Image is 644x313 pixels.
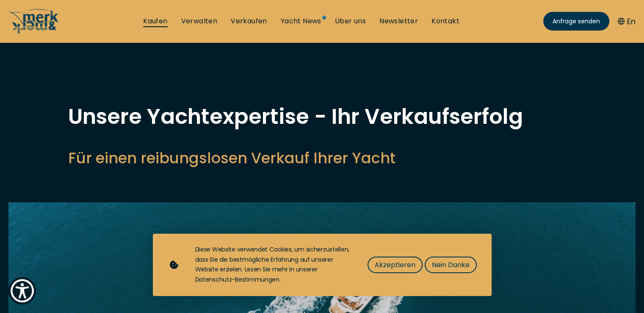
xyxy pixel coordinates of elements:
a: Kontakt [431,17,459,26]
span: Anfrage senden [553,17,600,26]
button: Akzeptieren [368,257,423,273]
button: Nein Danke [425,257,477,273]
a: Kaufen [143,17,167,26]
button: En [618,16,636,27]
h2: Für einen reibungslosen Verkauf Ihrer Yacht [68,148,576,168]
a: Datenschutz-Bestimmungen [195,275,279,284]
a: Newsletter [379,17,418,26]
a: Verkaufen [231,17,267,26]
span: Nein Danke [432,260,470,270]
span: Akzeptieren [375,260,415,270]
button: Show Accessibility Preferences [8,277,36,305]
h1: Unsere Yachtexpertise - Ihr Verkaufserfolg [68,106,576,127]
a: Verwalten [181,17,218,26]
div: Diese Website verwendet Cookies, um sicherzustellen, dass Sie die bestmögliche Erfahrung auf unse... [195,245,351,285]
a: Über uns [335,17,366,26]
a: Anfrage senden [543,12,609,31]
a: Yacht News [281,17,321,26]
